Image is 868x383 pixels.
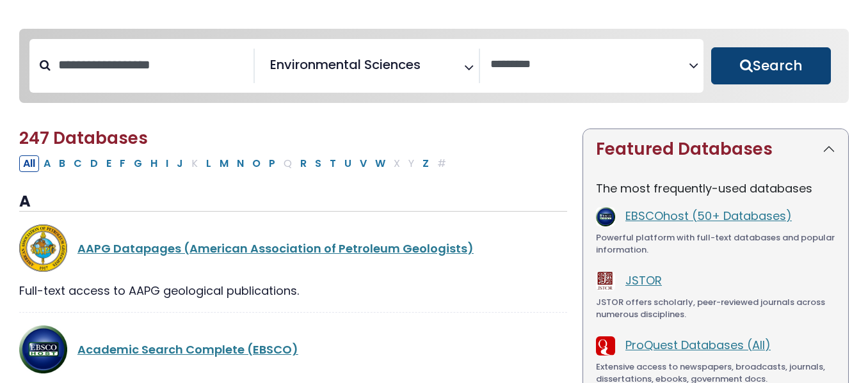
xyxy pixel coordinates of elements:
[711,47,831,84] button: Submit for Search Results
[583,129,848,169] button: Featured Databases
[77,341,298,357] a: Academic Search Complete (EBSCO)
[423,62,432,75] textarea: Search
[356,155,371,172] button: Filter Results V
[162,155,172,172] button: Filter Results I
[341,155,355,172] button: Filter Results U
[130,155,146,172] button: Filter Results G
[55,155,69,172] button: Filter Results B
[265,155,279,172] button: Filter Results P
[116,155,129,172] button: Filter Results F
[147,155,161,172] button: Filter Results H
[596,231,835,256] div: Powerful platform with full-text databases and popular information.
[216,155,232,172] button: Filter Results M
[326,155,340,172] button: Filter Results T
[19,29,849,103] nav: Search filters
[40,155,54,172] button: Filter Results A
[70,155,86,172] button: Filter Results C
[173,155,187,172] button: Filter Results J
[102,155,115,172] button: Filter Results E
[270,55,421,74] span: Environmental Sciences
[19,192,567,212] h3: A
[490,58,689,72] textarea: Search
[596,180,835,197] p: The most frequently-used databases
[596,296,835,321] div: JSTOR offers scholarly, peer-reviewed journals across numerous disciplines.
[202,155,215,172] button: Filter Results L
[19,127,148,150] span: 247 Databases
[371,155,389,172] button: Filter Results W
[86,155,102,172] button: Filter Results D
[625,208,792,224] a: EBSCOhost (50+ Databases)
[296,155,310,172] button: Filter Results R
[51,54,253,75] input: Search database by title or keyword
[233,155,248,172] button: Filter Results N
[419,155,433,172] button: Filter Results Z
[19,155,451,171] div: Alpha-list to filter by first letter of database name
[311,155,325,172] button: Filter Results S
[625,272,662,288] a: JSTOR
[248,155,264,172] button: Filter Results O
[265,55,421,74] li: Environmental Sciences
[19,155,39,172] button: All
[625,337,771,353] a: ProQuest Databases (All)
[77,240,474,256] a: AAPG Datapages (American Association of Petroleum Geologists)
[19,282,567,299] div: Full-text access to AAPG geological publications.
